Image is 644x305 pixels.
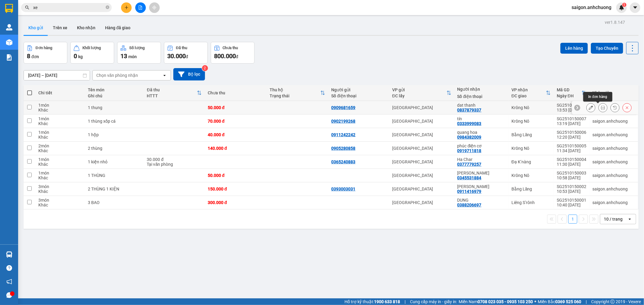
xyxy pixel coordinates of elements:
img: warehouse-icon [6,39,12,46]
span: 8 [27,52,30,60]
div: HTTT [147,93,197,98]
div: 0393003031 [331,187,355,191]
div: 0911242242 [331,132,355,137]
div: 1 món [38,103,82,108]
div: Khối lượng [82,46,101,50]
div: Khác [38,203,82,207]
div: 150.000 đ [208,187,264,191]
div: Số điện thoại [457,94,505,99]
span: Hỗ trợ kỹ thuật: [344,298,400,305]
div: dat thanh [457,103,505,108]
div: Khác [38,121,82,126]
div: 1 THÙNG [88,173,141,178]
div: ĐC giao [511,93,546,98]
div: ĐC lấy [392,93,447,98]
div: 0909681659 [331,105,355,110]
div: 0377779257 [457,162,482,167]
div: 300.000 đ [208,200,264,205]
div: Chưa thu [223,46,238,50]
span: notification [6,279,12,285]
div: Đã thu [176,46,187,50]
button: aim [149,2,160,13]
div: 30.000 đ [147,157,202,162]
div: [GEOGRAPHIC_DATA] [392,146,451,151]
th: Toggle SortBy [267,85,328,101]
div: SG2510150008 [557,103,586,108]
div: Chưa thu [208,90,264,95]
div: Khác [38,189,82,194]
input: Tìm tên, số ĐT hoặc mã đơn [33,4,104,11]
div: Bằng Lăng [511,132,551,137]
input: Select a date range. [24,71,90,80]
div: 1 món [38,130,82,135]
span: kg [78,54,83,59]
span: message [6,292,12,298]
div: 2 THÙNG 1 KIỆN [88,187,141,191]
button: 1 [568,215,577,224]
div: Khác [38,108,82,112]
div: SG2510150004 [557,157,586,162]
span: món [128,54,137,59]
div: SG2510150006 [557,130,586,135]
div: [GEOGRAPHIC_DATA] [392,132,451,137]
span: | [586,298,587,305]
button: caret-down [630,2,640,13]
span: plus [124,5,129,10]
button: Bộ lọc [173,68,205,80]
div: Số lượng [129,46,145,50]
div: SG2510150002 [557,184,586,189]
div: 10 / trang [604,216,623,222]
div: saigon.anhchuong [592,187,635,191]
div: saigon.anhchuong [592,132,635,137]
div: SG2510150007 [557,116,586,121]
div: 1 thùng xốp cá [88,119,141,124]
button: Kho nhận [72,20,100,35]
li: VP [GEOGRAPHIC_DATA] [3,42,42,62]
div: 11:30 [DATE] [557,162,586,167]
div: 2 thùng [88,146,141,151]
div: 3 BAO [88,200,141,205]
div: Liêng S’rônh [511,200,551,205]
div: saigon.anhchuong [592,200,635,205]
div: 1 món [38,157,82,162]
div: Ngày ĐH [557,93,582,98]
div: [GEOGRAPHIC_DATA] [392,187,451,191]
div: 70.000 đ [208,119,264,124]
div: Krông Nô [511,119,551,124]
div: [GEOGRAPHIC_DATA] [392,105,451,110]
span: đơn [31,54,39,59]
div: 13:53 [DATE] [557,108,586,112]
span: copyright [610,300,615,304]
div: tín [457,116,505,121]
div: SG2510150003 [557,171,586,175]
div: 50.000 đ [208,105,264,110]
div: 0388206697 [457,203,482,207]
button: Lên hàng [560,43,588,54]
div: quang hoa [457,130,505,135]
div: saigon.anhchuong [592,159,635,164]
div: Ha Char [457,157,505,162]
div: 1 thung [88,105,141,110]
span: đ [236,54,238,59]
div: VP nhận [511,87,546,92]
button: Chưa thu800.000đ [211,42,255,64]
img: icon-new-feature [619,5,624,10]
div: Krông Nô [511,146,551,151]
div: [GEOGRAPHIC_DATA] [392,159,451,164]
div: phan thi cam [457,184,505,189]
button: file-add [135,2,146,13]
div: Tên món [88,87,141,92]
strong: 1900 633 818 [374,299,400,304]
img: warehouse-icon [6,24,12,30]
span: saigon.anhchuong [567,4,616,11]
th: Toggle SortBy [144,85,205,101]
div: 0365240883 [331,159,355,164]
button: Kho gửi [24,20,48,35]
span: 800.000 [214,52,236,60]
div: 0905280858 [331,146,355,151]
button: plus [121,2,132,13]
div: Krông Nô [511,173,551,178]
div: saigon.anhchuong [592,146,635,151]
div: In đơn hàng [583,92,612,102]
div: 3 món [38,184,82,189]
